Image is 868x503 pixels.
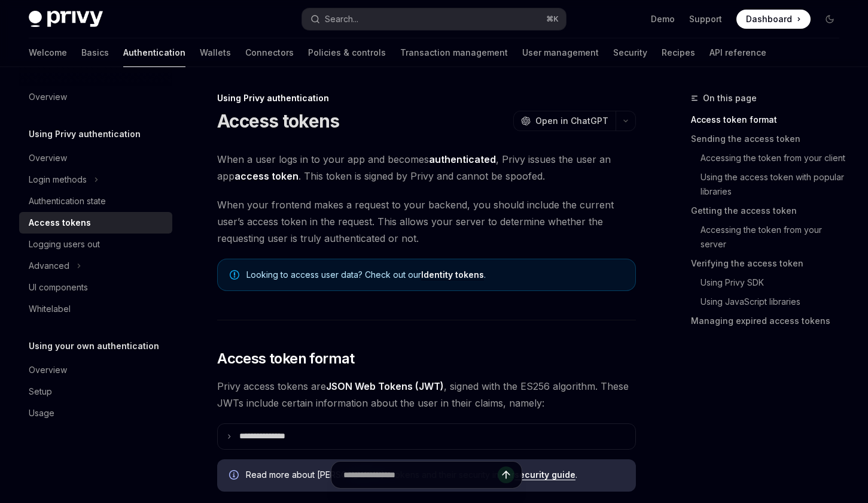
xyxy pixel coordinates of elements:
[701,168,849,201] a: Using the access token with popular libraries
[29,90,67,104] div: Overview
[498,466,514,483] button: Send message
[691,201,849,220] a: Getting the access token
[29,363,67,377] div: Overview
[701,292,849,311] a: Using JavaScript libraries
[701,149,849,168] a: Accessing the token from your client
[217,349,355,368] span: Access token format
[29,11,103,28] img: dark logo
[19,277,172,298] a: UI components
[326,380,444,393] a: JSON Web Tokens (JWT)
[123,38,185,67] a: Authentication
[535,115,608,127] span: Open in ChatGPT
[29,172,87,187] div: Login methods
[513,111,616,131] button: Open in ChatGPT
[302,8,566,30] button: Search...⌘K
[217,196,636,247] span: When your frontend makes a request to your backend, you should include the current user’s access ...
[19,298,172,320] a: Whitelabel
[29,38,67,67] a: Welcome
[29,280,88,295] div: UI components
[29,384,52,399] div: Setup
[19,234,172,255] a: Logging users out
[29,127,141,141] h5: Using Privy authentication
[19,402,172,424] a: Usage
[29,151,67,165] div: Overview
[19,359,172,381] a: Overview
[662,38,695,67] a: Recipes
[29,406,54,420] div: Usage
[19,381,172,402] a: Setup
[29,194,106,208] div: Authentication state
[19,86,172,108] a: Overview
[746,13,792,25] span: Dashboard
[81,38,109,67] a: Basics
[19,147,172,169] a: Overview
[701,273,849,292] a: Using Privy SDK
[19,190,172,212] a: Authentication state
[308,38,386,67] a: Policies & controls
[691,129,849,149] a: Sending the access token
[709,38,766,67] a: API reference
[230,270,239,280] svg: Note
[246,269,623,281] span: Looking to access user data? Check out our .
[217,151,636,184] span: When a user logs in to your app and becomes , Privy issues the user an app . This token is signed...
[29,339,159,353] h5: Using your own authentication
[701,220,849,254] a: Accessing the token from your server
[546,14,559,24] span: ⌘ K
[29,259,69,273] div: Advanced
[217,378,636,411] span: Privy access tokens are , signed with the ES256 algorithm. These JWTs include certain information...
[400,38,508,67] a: Transaction management
[234,170,299,182] strong: access token
[29,237,100,251] div: Logging users out
[703,91,757,105] span: On this page
[613,38,647,67] a: Security
[522,38,599,67] a: User management
[19,212,172,234] a: Access tokens
[691,311,849,331] a: Managing expired access tokens
[429,153,496,165] strong: authenticated
[325,12,358,26] div: Search...
[217,92,636,104] div: Using Privy authentication
[421,269,484,280] a: Identity tokens
[651,13,675,25] a: Demo
[691,110,849,129] a: Access token format
[245,38,294,67] a: Connectors
[200,38,231,67] a: Wallets
[217,110,339,132] h1: Access tokens
[689,13,722,25] a: Support
[691,254,849,273] a: Verifying the access token
[820,10,839,29] button: Toggle dark mode
[29,216,91,230] div: Access tokens
[29,302,71,316] div: Whitelabel
[736,10,811,29] a: Dashboard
